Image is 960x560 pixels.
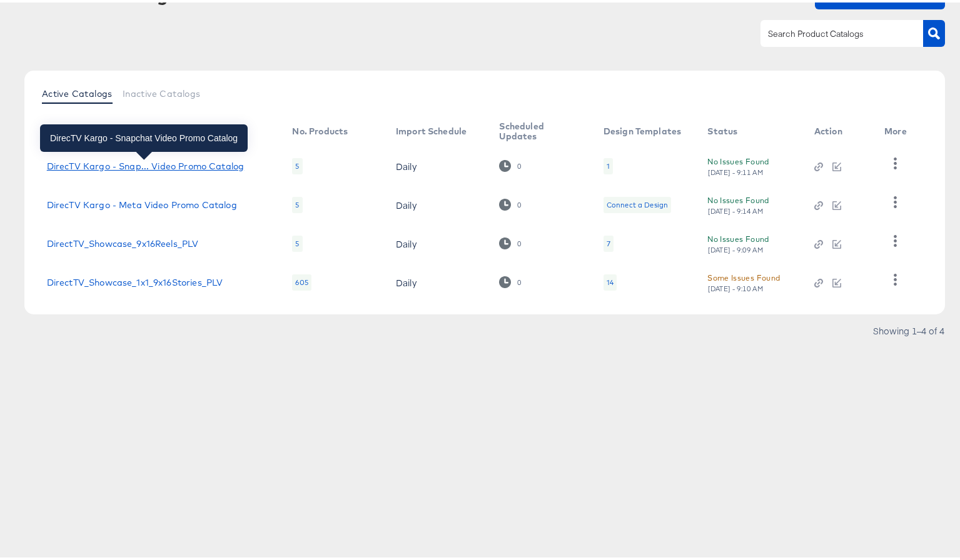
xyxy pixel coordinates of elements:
[499,196,521,208] div: 0
[607,236,610,246] div: 7
[499,235,521,247] div: 0
[42,86,113,96] span: Active Catalogs
[804,114,874,144] th: Action
[607,197,668,207] div: Connect a Design
[517,198,522,207] div: 0
[292,272,311,288] div: 605
[292,156,302,172] div: 5
[47,124,148,134] div: Product Catalog Name
[604,272,617,288] div: 14
[47,275,223,285] a: DirectTV_Showcase_1x1_9x16Stories_PLV
[604,124,681,134] div: Design Templates
[872,324,945,332] div: Showing 1–4 of 4
[604,156,613,172] div: 1
[499,274,521,286] div: 0
[765,24,899,39] input: Search Product Catalogs
[386,222,490,261] td: Daily
[499,157,521,169] div: 0
[517,159,522,168] div: 0
[47,159,244,169] a: DirecTV Kargo - Snap... Video Promo Catalog
[292,124,348,134] div: No. Products
[604,233,614,249] div: 7
[396,124,467,134] div: Import Schedule
[386,261,490,299] td: Daily
[292,233,302,249] div: 5
[707,269,780,282] div: Some Issues Found
[517,276,522,284] div: 0
[517,237,522,246] div: 0
[123,86,201,96] span: Inactive Catalogs
[707,282,764,291] div: [DATE] - 9:10 AM
[707,269,780,291] button: Some Issues Found[DATE] - 9:10 AM
[47,236,199,246] a: DirectTV_Showcase_9x16Reels_PLV
[386,144,490,183] td: Daily
[607,159,610,169] div: 1
[499,119,578,139] div: Scheduled Updates
[386,183,490,222] td: Daily
[697,114,804,144] th: Status
[292,194,302,211] div: 5
[47,197,237,207] a: DirecTV Kargo - Meta Video Promo Catalog
[604,194,671,211] div: Connect a Design
[874,114,922,144] th: More
[607,275,614,285] div: 14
